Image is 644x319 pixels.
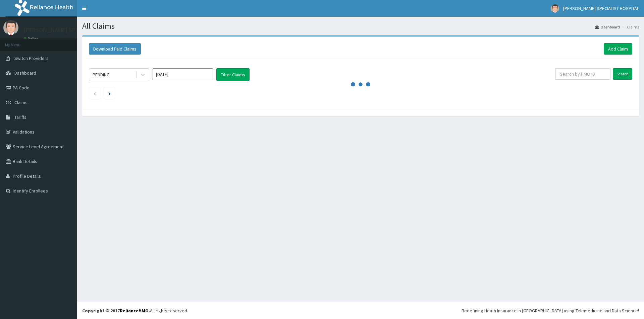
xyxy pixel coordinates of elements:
button: Download Paid Claims [89,43,141,55]
span: Switch Providers [14,55,49,61]
img: User Image [551,4,559,13]
input: Search by HMO ID [555,68,610,80]
div: Redefining Heath Insurance in [GEOGRAPHIC_DATA] using Telemedicine and Data Science! [462,307,639,314]
a: Dashboard [595,24,620,30]
a: Next page [108,90,111,96]
h1: All Claims [82,22,639,30]
strong: Copyright © 2017 . [82,308,150,314]
a: Add Claim [604,43,632,55]
p: [PERSON_NAME] SPECIALIST HOSPITAL [23,27,126,33]
input: Select Month and Year [153,68,213,80]
span: Dashboard [14,70,36,76]
input: Search [613,68,632,80]
div: PENDING [93,71,110,78]
img: User Image [3,20,18,35]
svg: audio-loading [351,74,371,94]
span: [PERSON_NAME] SPECIALIST HOSPITAL [563,5,639,11]
a: RelianceHMO [120,308,149,314]
a: Online [23,36,40,41]
a: Previous page [93,90,96,96]
li: Claims [621,24,639,30]
button: Filter Claims [216,68,250,81]
span: Claims [14,99,28,105]
footer: All rights reserved. [77,302,644,319]
span: Tariffs [14,114,26,120]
